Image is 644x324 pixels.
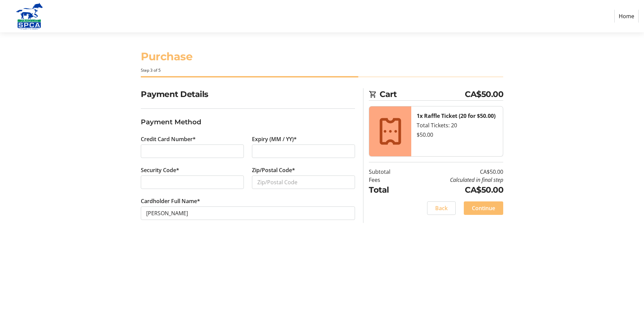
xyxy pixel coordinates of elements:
iframe: Secure card number input frame [146,147,238,155]
img: Alberta SPCA's Logo [5,3,53,30]
label: Cardholder Full Name* [141,197,200,205]
div: Step 3 of 5 [141,67,503,73]
a: Home [614,10,639,23]
button: Back [427,201,456,215]
button: Continue [464,201,503,215]
label: Expiry (MM / YY)* [252,135,297,143]
td: CA$50.00 [408,168,503,176]
h3: Payment Method [141,117,355,127]
span: Continue [472,204,495,212]
iframe: Secure CVC input frame [146,178,238,186]
div: $50.00 [417,131,497,139]
td: CA$50.00 [408,184,503,196]
td: Fees [369,176,408,184]
h2: Payment Details [141,88,355,100]
span: Cart [380,88,465,100]
div: Total Tickets: 20 [417,121,497,129]
h1: Purchase [141,48,503,65]
input: Zip/Postal Code [252,175,355,189]
label: Security Code* [141,166,179,174]
td: Subtotal [369,168,408,176]
label: Credit Card Number* [141,135,196,143]
iframe: Secure expiration date input frame [257,147,350,155]
td: Calculated in final step [408,176,503,184]
span: Back [435,204,448,212]
span: CA$50.00 [465,88,503,100]
input: Card Holder Name [141,206,355,220]
label: Zip/Postal Code* [252,166,295,174]
td: Total [369,184,408,196]
strong: 1x Raffle Ticket (20 for $50.00) [417,112,495,120]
